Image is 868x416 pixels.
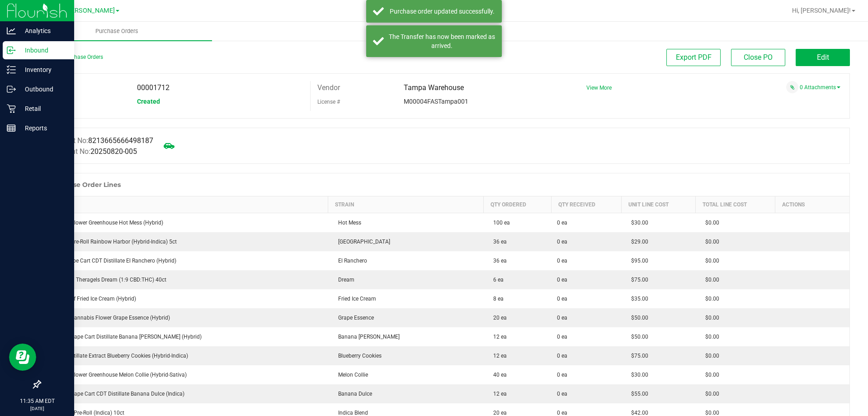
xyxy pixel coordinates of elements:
th: Total Line Cost [695,196,775,213]
span: Dream [334,277,354,283]
span: $55.00 [627,391,648,397]
span: 0 ea [557,390,567,398]
span: M00004FASTampa001 [404,98,468,105]
span: Grape Essence [334,315,374,321]
p: [DATE] [4,405,70,412]
span: Close PO [744,53,773,62]
inline-svg: Inventory [7,65,16,74]
label: Vendor [317,81,340,95]
span: 0 ea [557,333,567,341]
span: [GEOGRAPHIC_DATA] [334,239,390,245]
th: Item [41,196,328,213]
inline-svg: Reports [7,124,16,133]
div: FD 3.5g Flower Greenhouse Melon Collie (Hybrid-Sativa) [46,371,323,379]
span: 100 ea [489,220,510,226]
a: Purchase Orders [22,22,212,41]
p: Outbound [16,84,70,95]
span: 0 ea [557,314,567,322]
span: $0.00 [701,315,719,321]
span: 20250820-005 [90,147,137,156]
span: Export PDF [676,53,712,62]
inline-svg: Outbound [7,85,16,94]
button: Close PO [731,49,785,66]
span: Mark as not Arrived [160,137,178,155]
inline-svg: Retail [7,104,16,113]
div: Purchase order updated successfully. [389,7,495,16]
span: Tampa Warehouse [404,83,464,92]
span: 36 ea [489,258,507,264]
span: 0 ea [557,295,567,303]
div: FT 0.5g Vape Cart CDT Distillate Banana Dulce (Indica) [46,390,323,398]
p: Retail [16,103,70,114]
span: $0.00 [701,410,719,416]
span: View More [586,85,612,91]
span: $35.00 [627,296,648,302]
span: $0.00 [701,277,719,283]
span: El Ranchero [334,258,367,264]
span: $0.00 [701,220,719,226]
span: Edit [817,53,829,62]
p: Analytics [16,25,70,36]
div: FT 0.5g Vape Cart Distillate Banana [PERSON_NAME] (Hybrid) [46,333,323,341]
span: 8213665666498187 [88,136,153,145]
span: 36 ea [489,239,507,245]
div: FT 3.5g Cannabis Flower Grape Essence (Hybrid) [46,314,323,322]
div: FD 3.5g Flower Greenhouse Hot Mess (Hybrid) [46,219,323,227]
span: $0.00 [701,353,719,359]
div: FT 1g Kief Fried Ice Cream (Hybrid) [46,295,323,303]
span: $50.00 [627,315,648,321]
p: Inventory [16,64,70,75]
span: Fried Ice Cream [334,296,376,302]
inline-svg: Inbound [7,46,16,55]
span: 00001712 [137,83,170,92]
span: Attach a document [786,81,798,93]
span: $75.00 [627,353,648,359]
span: Indica Blend [334,410,368,416]
span: $0.00 [701,296,719,302]
span: Banana [PERSON_NAME] [334,334,400,340]
span: 6 ea [489,277,504,283]
iframe: Resource center [9,344,36,371]
h1: Purchase Order Lines [49,181,121,188]
button: Export PDF [666,49,721,66]
span: Created [137,98,160,105]
span: $30.00 [627,220,648,226]
span: 0 ea [557,352,567,360]
span: 20 ea [489,410,507,416]
span: 12 ea [489,391,507,397]
span: [PERSON_NAME] [65,7,115,14]
span: Hi, [PERSON_NAME]! [792,7,851,14]
div: The Transfer has now been marked as arrived. [389,32,495,50]
span: 0 ea [557,371,567,379]
th: Strain [328,196,483,213]
span: $29.00 [627,239,648,245]
span: Banana Dulce [334,391,372,397]
span: $0.00 [701,391,719,397]
span: 0 ea [557,257,567,265]
span: 12 ea [489,353,507,359]
th: Actions [775,196,849,213]
span: $95.00 [627,258,648,264]
span: $75.00 [627,277,648,283]
span: $0.00 [701,258,719,264]
th: Qty Received [552,196,622,213]
inline-svg: Analytics [7,26,16,35]
span: 8 ea [489,296,504,302]
span: Blueberry Cookies [334,353,382,359]
span: $0.00 [701,334,719,340]
span: $0.00 [701,372,719,378]
span: $30.00 [627,372,648,378]
label: License # [317,95,340,109]
div: FT 1g Distillate Extract Blueberry Cookies (Hybrid-Indica) [46,352,323,360]
span: Melon Collie [334,372,368,378]
span: 0 ea [557,219,567,227]
span: Purchase Orders [83,27,151,35]
span: 40 ea [489,372,507,378]
label: Manifest No: [47,135,153,146]
span: 0 ea [557,276,567,284]
p: Reports [16,123,70,134]
p: 11:35 AM EDT [4,397,70,405]
a: 0 Attachments [800,84,840,91]
span: 12 ea [489,334,507,340]
p: Inbound [16,45,70,56]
